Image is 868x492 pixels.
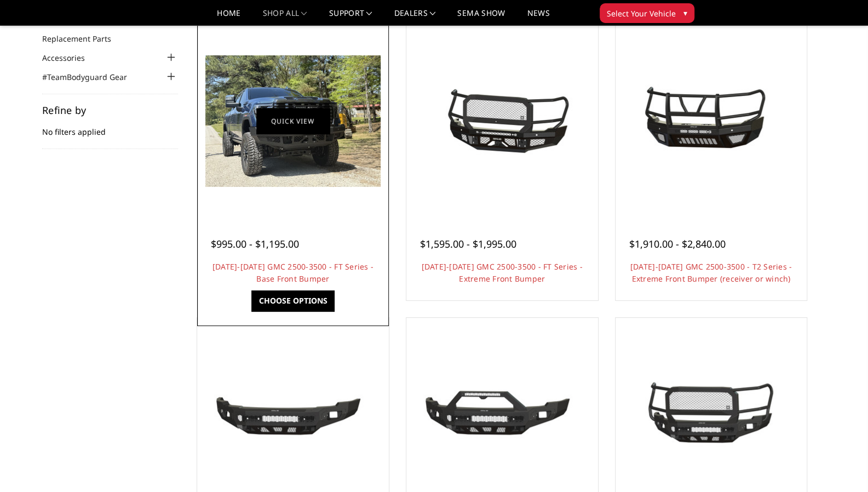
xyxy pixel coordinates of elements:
a: Choose Options [251,290,334,311]
a: News [527,9,549,25]
span: $995.00 - $1,195.00 [211,237,299,250]
a: 2024-2025 GMC 2500-3500 - FT Series - Extreme Front Bumper 2024-2025 GMC 2500-3500 - FT Series - ... [409,28,595,214]
a: [DATE]-[DATE] GMC 2500-3500 - FT Series - Base Front Bumper [212,261,373,284]
img: 2024-2025 GMC 2500-3500 - FT Series - Base Front Bumper [205,55,381,187]
a: 2024-2025 GMC 2500-3500 - FT Series - Base Front Bumper 2024-2025 GMC 2500-3500 - FT Series - Bas... [200,28,386,214]
button: Select Your Vehicle [600,3,694,23]
a: Home [217,9,240,25]
a: SEMA Show [457,9,505,25]
span: $1,910.00 - $2,840.00 [629,237,726,250]
a: [DATE]-[DATE] GMC 2500-3500 - FT Series - Extreme Front Bumper [422,261,583,284]
span: $1,595.00 - $1,995.00 [420,237,516,250]
a: Support [329,9,372,25]
a: [DATE]-[DATE] GMC 2500-3500 - T2 Series - Extreme Front Bumper (receiver or winch) [630,261,792,284]
a: Quick view [256,108,330,134]
div: No filters applied [42,105,178,149]
a: #TeamBodyguard Gear [42,71,141,83]
span: Select Your Vehicle [607,8,676,19]
a: Dealers [394,9,436,25]
a: 2024-2025 GMC 2500-3500 - T2 Series - Extreme Front Bumper (receiver or winch) 2024-2025 GMC 2500... [618,28,804,214]
a: Accessories [42,52,99,64]
h5: Refine by [42,105,178,115]
span: ▾ [683,7,687,19]
a: Replacement Parts [42,33,125,44]
a: shop all [263,9,307,25]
